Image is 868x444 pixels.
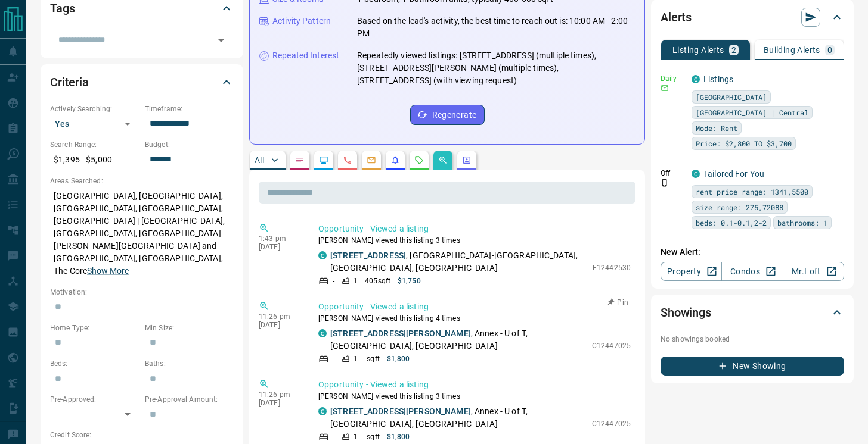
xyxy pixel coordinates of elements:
[318,301,631,313] p: Opportunity - Viewed a listing
[259,312,300,321] p: 11:26 pm
[696,91,767,103] span: [GEOGRAPHIC_DATA]
[259,321,300,329] p: [DATE]
[50,358,139,369] p: Beds:
[365,432,380,442] p: - sqft
[593,262,631,273] p: E12442530
[145,104,234,114] p: Timeframe:
[318,407,327,415] div: condos.ca
[827,46,832,54] p: 0
[50,186,234,281] p: [GEOGRAPHIC_DATA], [GEOGRAPHIC_DATA], [GEOGRAPHIC_DATA], [GEOGRAPHIC_DATA], [GEOGRAPHIC_DATA] | [...
[783,262,844,281] a: Mr.Loft
[87,265,129,277] button: Show More
[343,155,352,165] svg: Calls
[333,276,334,286] p: -
[354,276,358,286] p: 1
[777,217,827,229] span: bathrooms: 1
[661,179,669,187] svg: Push Notification Only
[50,150,139,170] p: $1,395 - $5,000
[661,246,844,258] p: New Alert:
[330,405,586,430] p: , Annex - U of T, [GEOGRAPHIC_DATA], [GEOGRAPHIC_DATA]
[50,139,139,150] p: Search Range:
[259,399,300,407] p: [DATE]
[438,155,448,165] svg: Opportunities
[365,354,380,364] p: - sqft
[318,313,631,324] p: [PERSON_NAME] viewed this listing 4 times
[354,354,358,364] p: 1
[318,251,327,259] div: condos.ca
[318,235,631,246] p: [PERSON_NAME] viewed this listing 3 times
[764,46,820,54] p: Building Alerts
[318,329,327,337] div: condos.ca
[661,3,844,32] div: Alerts
[213,32,230,49] button: Open
[367,155,376,165] svg: Emails
[333,432,334,442] p: -
[721,262,783,281] a: Condos
[601,297,635,308] button: Pin
[259,234,300,243] p: 1:43 pm
[330,327,586,352] p: , Annex - U of T, [GEOGRAPHIC_DATA], [GEOGRAPHIC_DATA]
[661,73,684,84] p: Daily
[387,432,410,442] p: $1,800
[703,74,733,84] a: Listings
[318,223,631,235] p: Opportunity - Viewed a listing
[661,357,844,376] button: New Showing
[50,68,234,96] div: Criteria
[145,358,234,369] p: Baths:
[410,105,485,125] button: Regenerate
[592,340,631,351] p: C12447025
[50,394,139,405] p: Pre-Approved:
[462,155,472,165] svg: Agent Actions
[661,84,669,92] svg: Email
[696,186,808,198] span: rent price range: 1341,5500
[50,176,234,186] p: Areas Searched:
[592,418,631,429] p: C12447025
[731,46,736,54] p: 2
[661,8,692,27] h2: Alerts
[696,201,783,213] span: size range: 275,72088
[696,217,767,229] span: beds: 0.1-0.1,2-2
[50,430,234,440] p: Credit Score:
[696,137,792,149] span: Price: $2,800 TO $3,700
[354,432,358,442] p: 1
[692,75,700,83] div: condos.ca
[696,122,737,134] span: Mode: Rent
[333,354,334,364] p: -
[145,323,234,333] p: Min Size:
[330,407,471,416] a: [STREET_ADDRESS][PERSON_NAME]
[696,107,808,118] span: [GEOGRAPHIC_DATA] | Central
[50,114,139,133] div: Yes
[672,46,724,54] p: Listing Alerts
[145,394,234,405] p: Pre-Approval Amount:
[661,262,722,281] a: Property
[330,329,471,338] a: [STREET_ADDRESS][PERSON_NAME]
[259,243,300,251] p: [DATE]
[357,49,635,87] p: Repeatedly viewed listings: [STREET_ADDRESS] (multiple times), [STREET_ADDRESS][PERSON_NAME] (mul...
[272,15,331,27] p: Activity Pattern
[398,276,421,286] p: $1,750
[50,323,139,333] p: Home Type:
[255,156,264,164] p: All
[414,155,424,165] svg: Requests
[318,379,631,391] p: Opportunity - Viewed a listing
[330,251,406,260] a: [STREET_ADDRESS]
[661,298,844,327] div: Showings
[661,334,844,345] p: No showings booked
[50,287,234,298] p: Motivation:
[387,354,410,364] p: $1,800
[319,155,328,165] svg: Lead Browsing Activity
[692,170,700,178] div: condos.ca
[295,155,305,165] svg: Notes
[50,104,139,114] p: Actively Searching:
[50,73,89,92] h2: Criteria
[259,390,300,399] p: 11:26 pm
[661,168,684,179] p: Off
[703,169,764,179] a: Tailored For You
[145,139,234,150] p: Budget:
[272,49,339,62] p: Repeated Interest
[365,276,390,286] p: 405 sqft
[330,249,587,274] p: , [GEOGRAPHIC_DATA]-[GEOGRAPHIC_DATA], [GEOGRAPHIC_DATA], [GEOGRAPHIC_DATA]
[390,155,400,165] svg: Listing Alerts
[357,15,635,40] p: Based on the lead's activity, the best time to reach out is: 10:00 AM - 2:00 PM
[661,303,711,322] h2: Showings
